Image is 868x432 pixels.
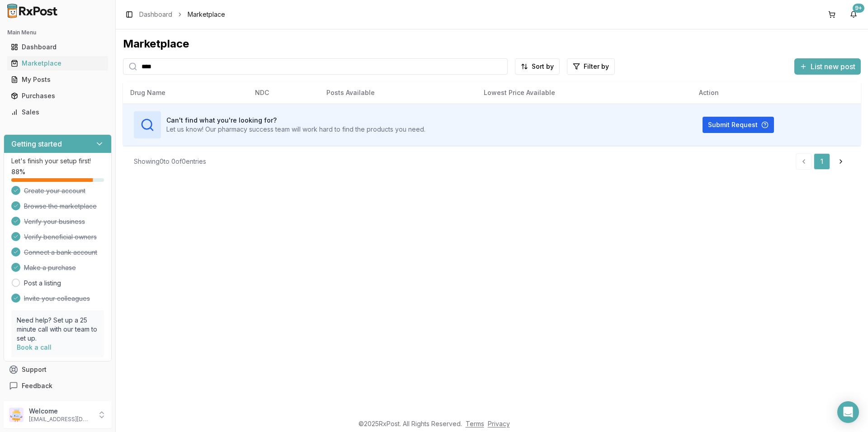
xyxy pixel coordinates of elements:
[166,125,425,134] p: Let us know! Our pharmacy success team will work hard to find the products you need.
[22,381,52,390] span: Feedback
[11,167,25,176] span: 88 %
[11,43,104,52] div: Dashboard
[123,82,248,104] th: Drug Name
[7,29,108,36] h2: Main Menu
[811,61,855,72] span: List new post
[319,82,476,104] th: Posts Available
[24,186,85,195] span: Create your account
[24,233,97,242] span: Verify beneficial owners
[4,105,112,119] button: Sales
[24,263,76,272] span: Make a purchase
[853,4,864,13] div: 9+
[476,82,692,104] th: Lowest Price Available
[832,153,850,170] a: Go to next page
[11,75,104,84] div: My Posts
[703,117,774,133] button: Submit Request
[24,294,90,303] span: Invite your colleagues
[4,72,112,87] button: My Posts
[24,217,85,226] span: Verify your business
[796,153,850,170] nav: pagination
[4,4,61,18] img: RxPost Logo
[11,157,104,166] p: Let's finish your setup first!
[7,39,108,55] a: Dashboard
[7,71,108,88] a: My Posts
[29,407,92,416] p: Welcome
[4,56,112,71] button: Marketplace
[532,62,554,71] span: Sort by
[134,157,206,166] div: Showing 0 to 0 of 0 entries
[4,378,112,394] button: Feedback
[4,89,112,103] button: Purchases
[24,279,61,288] a: Post a listing
[9,408,24,422] img: User avatar
[814,153,830,170] a: 1
[4,40,112,54] button: Dashboard
[7,88,108,104] a: Purchases
[17,316,99,343] p: Need help? Set up a 25 minute call with our team to set up.
[515,58,560,75] button: Sort by
[24,248,97,257] span: Connect a bank account
[11,108,104,117] div: Sales
[166,116,425,125] h3: Can't find what you're looking for?
[567,58,615,75] button: Filter by
[29,416,92,423] p: [EMAIL_ADDRESS][DOMAIN_NAME]
[488,420,510,427] a: Privacy
[584,62,609,71] span: Filter by
[7,55,108,71] a: Marketplace
[11,138,62,149] h3: Getting started
[837,401,859,423] div: Open Intercom Messenger
[794,58,861,75] button: List new post
[846,7,861,22] button: 9+
[4,361,112,378] button: Support
[11,59,104,68] div: Marketplace
[188,10,225,19] span: Marketplace
[11,91,104,100] div: Purchases
[7,104,108,120] a: Sales
[248,82,319,104] th: NDC
[794,63,861,72] a: List new post
[24,202,97,211] span: Browse the marketplace
[123,37,861,51] div: Marketplace
[692,82,861,104] th: Action
[466,420,484,427] a: Terms
[139,10,225,19] nav: breadcrumb
[139,10,172,19] a: Dashboard
[17,343,52,351] a: Book a call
